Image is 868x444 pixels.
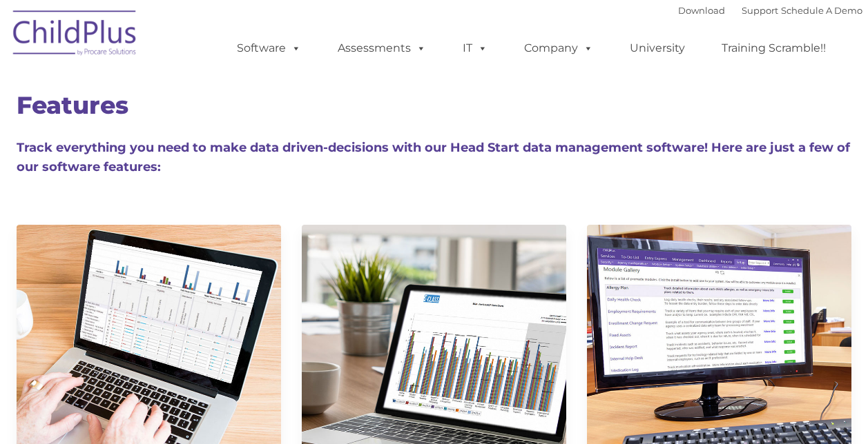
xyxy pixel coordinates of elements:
[742,5,778,16] a: Support
[223,34,315,62] a: Software
[324,34,440,62] a: Assessments
[17,140,850,174] span: Track everything you need to make data driven-decisions with our Head Start data management softw...
[708,34,840,62] a: Training Scramble!!
[449,34,501,62] a: IT
[678,5,862,16] font: |
[17,90,128,120] span: Features
[678,5,725,16] a: Download
[616,34,699,62] a: University
[510,34,607,62] a: Company
[781,5,862,16] a: Schedule A Demo
[6,1,144,70] img: ChildPlus by Procare Solutions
